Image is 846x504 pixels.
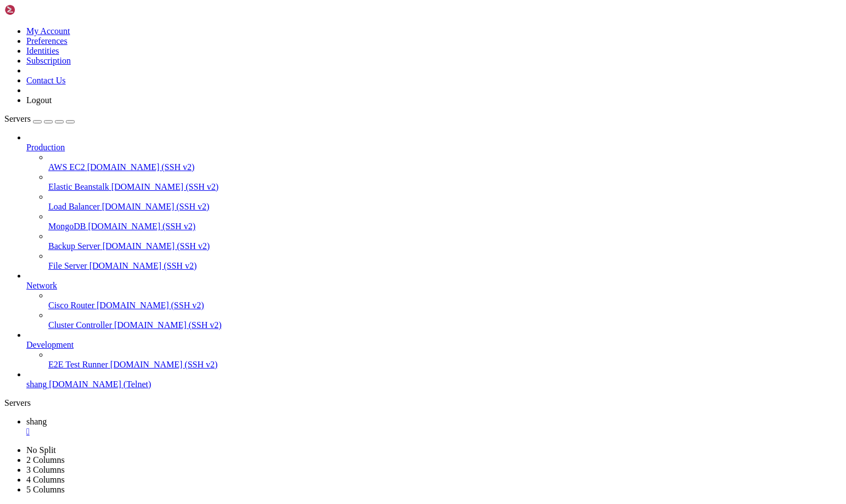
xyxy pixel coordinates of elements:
x-row: L _<`-. \ `'-. \ [4,218,703,226]
x-row: `-./ (_\ \_____ `-' <' _/ / [4,169,703,177]
span: [DOMAIN_NAME] (SSH v2) [110,360,218,369]
span: [DOMAIN_NAME] (SSH v2) [103,241,210,251]
x-row: "connect voyeur voyeur" to log in as a guest [4,276,703,284]
li: Production [26,133,842,271]
x-row: "QUIT" to exit the game and save your character [4,301,703,309]
li: Cluster Controller [DOMAIN_NAME] (SSH v2) [48,310,842,330]
x-row: _.`\_ ._>._ `-._=' [4,202,703,210]
span: AWS EC2 [48,162,85,172]
span: Production [26,143,65,152]
a: Cluster Controller [DOMAIN_NAME] (SSH v2) [48,320,842,330]
li: Cisco Router [DOMAIN_NAME] (SSH v2) [48,291,842,310]
x-row: `\_;_> `-.-~`'-_ ---._ Y __,.-' [4,185,703,194]
a: 3 Columns [26,465,65,474]
span: Network [26,281,57,290]
a: Preferences [26,36,68,46]
x-row: \/ `' L \_ [4,235,703,243]
a: 5 Columns [26,485,65,494]
span: MongoDB [48,222,86,231]
span: [DOMAIN_NAME] (SSH v2) [111,182,219,191]
x-row: /~o , \ | ,' _ > - > > [4,78,703,87]
a: Development [26,340,842,350]
a: 4 Columns [26,475,65,484]
li: shang [DOMAIN_NAME] (Telnet) [26,370,842,389]
span: E2E Test Runner [48,360,108,369]
li: Backup Server [DOMAIN_NAME] (SSH v2) [48,231,842,251]
span: Load Balancer [48,202,100,211]
x-row: "create <name> <password>" to create a new character [4,284,703,292]
x-row: .-=-. / ___./ .' > > > [4,120,703,128]
li: E2E Test Runner [DOMAIN_NAME] (SSH v2) [48,350,842,370]
a:  [26,427,842,437]
x-row: /` / \ `- ,-` > > ,>_ ,' `\ [4,144,703,152]
x-row: This is an ADULTS ONLY game! Players under 18 years of age are absolutely [4,317,703,325]
x-row: Welcome to [GEOGRAPHIC_DATA], _,.-='` [4,29,703,37]
x-row: \___\,.' [4,251,703,259]
span: Backup Server [48,241,100,251]
span: [DOMAIN_NAME] (SSH v2) [97,301,204,310]
img: Shellngn [4,4,68,15]
a: Subscription [26,56,71,65]
a: Elastic Beanstalk [DOMAIN_NAME] (SSH v2) [48,182,842,192]
a: Contact Us [26,76,66,85]
span: Development [26,340,74,349]
x-row: (.-, ` _ \_ \ \ _ > _ > - [4,87,703,95]
a: E2E Test Runner [DOMAIN_NAME] (SSH v2) [48,360,842,370]
x-row: .-' _,' / / / _ > - > - [4,103,703,111]
x-row: \~ / `-._ .' `\ \ [4,226,703,235]
span: [DOMAIN_NAME] (SSH v2) [88,222,195,231]
span: Cisco Router [48,301,94,310]
span: Servers [4,114,31,123]
a: No Split [26,445,56,455]
x-row: \ ;`'-. [4,243,703,251]
li: File Server [DOMAIN_NAME] (SSH v2) [48,251,842,271]
x-row: anything more or proceeding further than this screen means that you waive [4,350,703,358]
a: My Account [26,26,70,36]
a: Identities [26,46,59,55]
span: [DOMAIN_NAME] (SSH v2) [89,261,197,270]
x-row: this MUX for any reason. If you are not of age, do not want to proceed or [4,366,703,375]
x-row: < `-._ \ `'-._ `; [4,210,703,218]
x-row: / ' / / - > > > [4,111,703,120]
a: Load Balancer [DOMAIN_NAME] (SSH v2) [48,202,842,212]
span: shang [26,417,47,426]
span: [DOMAIN_NAME] (Telnet) [49,380,151,389]
x-row: -------------------------------------------------------------------------------- [4,391,703,399]
a: Servers [4,114,75,123]
li: MongoDB [DOMAIN_NAME] (SSH v2) [48,212,842,231]
li: Development [26,330,842,370]
a: File Server [DOMAIN_NAME] (SSH v2) [48,261,842,271]
a: MongoDB [DOMAIN_NAME] (SSH v2) [48,222,842,231]
li: AWS EC2 [DOMAIN_NAME] (SSH v2) [48,152,842,172]
li: Load Balancer [DOMAIN_NAME] (SSH v2) [48,192,842,212]
span: [DOMAIN_NAME] (SSH v2) [87,162,195,172]
x-row: _,-='` > _ > [4,46,703,54]
x-row: -------------------------------------------------------------------------------- [4,4,703,13]
x-row: ( > : \ ..-' > > _,>` `--' \ [4,152,703,161]
x-row: (_,--=--'` ,`/ \ | _ > > > [4,95,703,103]
a: Cisco Router [DOMAIN_NAME] (SSH v2) [48,301,842,310]
x-row: `'-...__ __,.-=- \ \ (_,-': [4,194,703,202]
a: AWS EC2 [DOMAIN_NAME] (SSH v2) [48,162,842,172]
a: Backup Server [DOMAIN_NAME] (SSH v2) [48,241,842,251]
div: (0, 50) [4,416,9,424]
span: Cluster Controller [48,320,112,330]
a: Production [26,143,842,152]
li: Elastic Beanstalk [DOMAIN_NAME] (SSH v2) [48,172,842,192]
a: Logout [26,95,52,105]
x-row: will be destroyed immediately. Shangrila staff takes no legal responsibility [4,333,703,342]
x-row: .' _/\ \ ,' > > > ,-===--. [4,136,703,144]
span: [DOMAIN_NAME] (SSH v2) [102,202,210,211]
x-row: do not accept these terms, type 'QUIT' now or disconnect. [4,375,703,383]
x-row: "WHO" to see who is logged in to the game (case sensitive) [4,292,703,301]
span: shang [26,380,47,389]
x-row: \ / ) L\ \ `\ >_,.--' ,-'"'\ | [4,161,703,169]
span: Elastic Beanstalk [48,182,109,191]
a: Network [26,281,842,291]
x-row: NOT welcome here. If it is discovered that you are under 18, your character [4,325,703,333]
x-row: for anything that is written on your screen, regardless of your age. [GEOGRAPHIC_DATA] [4,342,703,350]
x-row: / Y ```` / > > > [4,128,703,136]
x-row: any legal action towards the staff, players, and anyone else connected to [4,358,703,366]
x-row: _,-='`> [4,21,703,29]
